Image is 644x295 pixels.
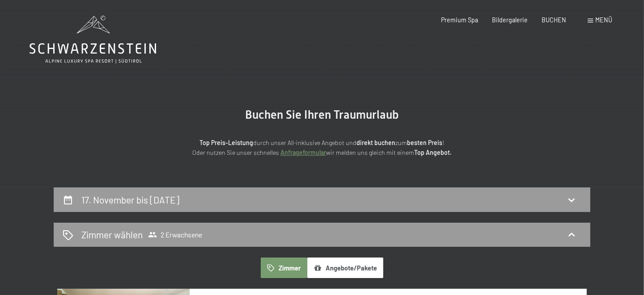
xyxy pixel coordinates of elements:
[596,16,613,24] span: Menü
[492,16,528,24] a: Bildergalerie
[81,194,179,205] h2: 17. November bis [DATE]
[81,228,143,241] h2: Zimmer wählen
[280,149,326,156] a: Anfrageformular
[414,149,452,156] strong: Top Angebot.
[357,139,396,146] strong: direkt buchen
[407,139,443,146] strong: besten Preis
[542,16,566,24] a: BUCHEN
[245,108,399,121] span: Buchen Sie Ihren Traumurlaub
[125,138,519,158] p: durch unser All-inklusive Angebot und zum ! Oder nutzen Sie unser schnelles wir melden uns gleich...
[261,258,307,278] button: Zimmer
[148,230,202,239] span: 2 Erwachsene
[441,16,478,24] a: Premium Spa
[307,258,383,278] button: Angebote/Pakete
[200,139,254,146] strong: Top Preis-Leistung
